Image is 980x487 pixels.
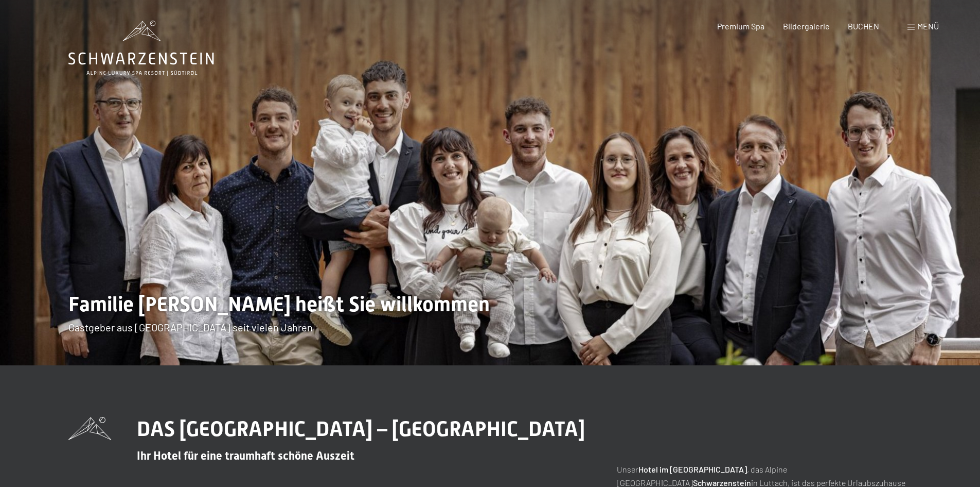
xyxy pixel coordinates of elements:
[137,449,354,462] span: Ihr Hotel für eine traumhaft schöne Auszeit
[717,21,764,31] a: Premium Spa
[137,417,585,441] span: DAS [GEOGRAPHIC_DATA] – [GEOGRAPHIC_DATA]
[68,292,490,316] span: Familie [PERSON_NAME] heißt Sie willkommen
[917,21,939,31] span: Menü
[848,21,879,31] a: BUCHEN
[638,464,747,474] strong: Hotel im [GEOGRAPHIC_DATA]
[68,321,313,333] span: Gastgeber aus [GEOGRAPHIC_DATA] seit vielen Jahren
[783,21,830,31] a: Bildergalerie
